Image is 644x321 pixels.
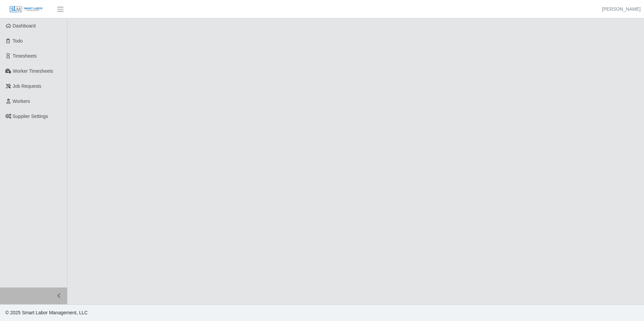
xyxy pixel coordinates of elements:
[13,38,23,44] span: Todo
[13,99,30,104] span: Workers
[9,6,43,13] img: SLM Logo
[602,6,641,13] a: [PERSON_NAME]
[13,83,42,89] span: Job Requests
[13,114,48,119] span: Supplier Settings
[13,23,36,28] span: Dashboard
[13,53,37,59] span: Timesheets
[5,310,88,315] span: © 2025 Smart Labor Management, LLC
[13,68,53,74] span: Worker Timesheets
